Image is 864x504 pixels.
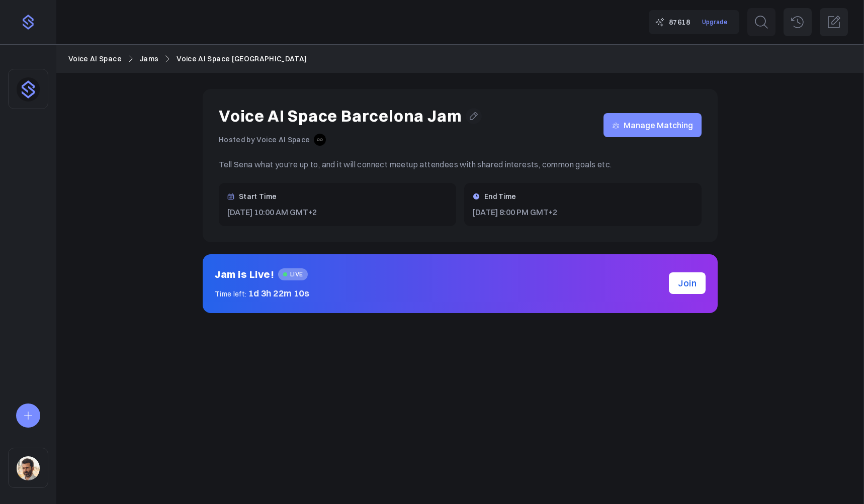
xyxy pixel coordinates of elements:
[20,14,36,30] img: purple-logo-18f04229334c5639164ff563510a1dba46e1211543e89c7069427642f6c28bac.png
[177,53,307,64] a: Voice AI Space [GEOGRAPHIC_DATA]
[140,53,158,64] a: Jams
[278,268,308,280] span: LIVE
[484,191,516,202] h3: End Time
[219,158,702,171] p: Tell Sena what you're up to, and it will connect meetup attendees with shared interests, common g...
[669,17,690,28] span: 87618
[17,456,40,480] img: sqr4epb0z8e5jm577i6jxqftq3ng
[472,206,694,218] p: [DATE] 8:00 PM GMT+2
[696,14,733,30] a: Upgrade
[314,134,326,146] img: 9mhdfgk8p09k1q6k3czsv07kq9ew
[68,53,122,64] a: Voice AI Space
[219,105,462,128] h1: Voice AI Space Barcelona Jam
[68,53,852,64] nav: Breadcrumb
[248,287,310,299] span: 1d 3h 22m 10s
[239,191,277,202] h3: Start Time
[215,266,274,282] h2: Jam is Live!
[669,272,706,294] a: Join
[603,113,702,137] a: Manage Matching
[227,206,448,218] p: [DATE] 10:00 AM GMT+2
[215,289,247,298] span: Time left:
[219,134,310,145] p: Hosted by Voice AI Space
[17,77,40,102] img: dhnou9yomun9587rl8johsq6w6vr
